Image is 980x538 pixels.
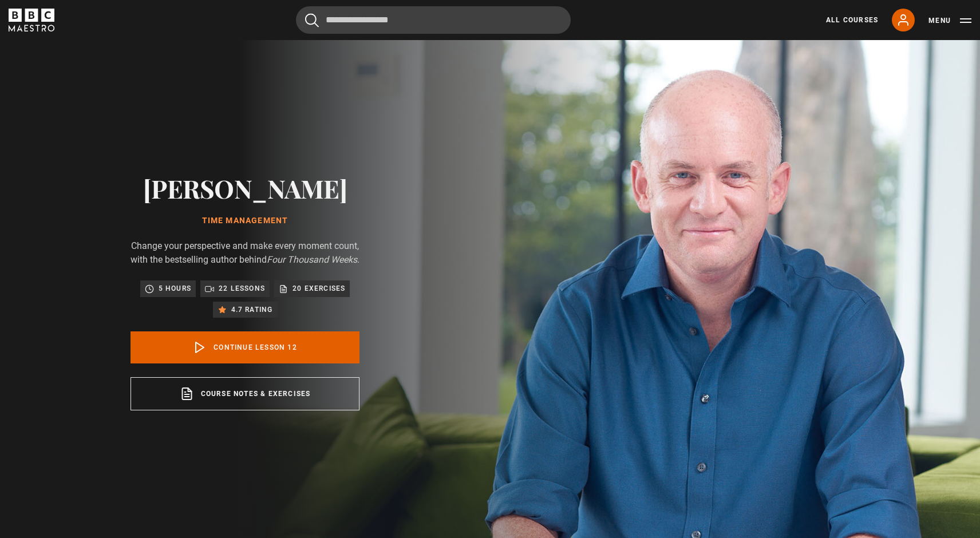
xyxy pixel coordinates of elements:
a: Course notes & exercises [131,377,359,410]
p: 20 exercises [293,283,345,294]
a: All Courses [826,15,878,25]
p: 4.7 rating [231,304,273,315]
h1: Time Management [131,216,359,226]
a: Continue lesson 12 [131,331,359,363]
p: 22 lessons [219,283,265,294]
svg: BBC Maestro [9,9,54,31]
h2: [PERSON_NAME] [131,173,359,203]
p: Change your perspective and make every moment count, with the bestselling author behind . [131,239,359,267]
input: Search [296,6,571,34]
p: 5 hours [159,283,191,294]
i: Four Thousand Weeks [267,254,357,265]
button: Submit the search query [305,13,319,27]
button: Toggle navigation [928,15,971,26]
